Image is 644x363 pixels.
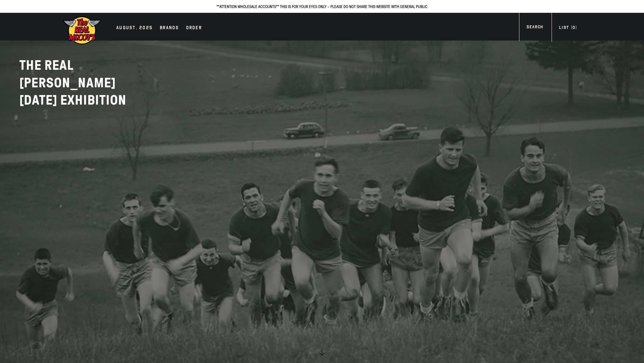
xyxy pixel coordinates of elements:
[116,24,153,32] div: AUGUST. 2025
[186,24,202,32] div: Order
[183,24,205,32] a: Order
[19,91,168,109] p: [DATE] EXHIBITION
[63,16,101,45] img: mccoys-exhibition
[559,24,577,32] div: List ( )
[519,24,550,32] a: Search
[160,24,179,32] div: Brands
[6,3,638,10] p: **ATTENTION WHOLESALE ACCOUNTS** THIS IS FOR YOUR EYES ONLY - PLEASE DO NOT SHARE THIS WEBSITE WI...
[19,57,168,109] h2: THE REAL [PERSON_NAME]
[113,24,156,32] a: AUGUST. 2025
[572,25,575,30] span: 0
[527,24,543,32] div: Search
[552,24,584,32] a: List (0)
